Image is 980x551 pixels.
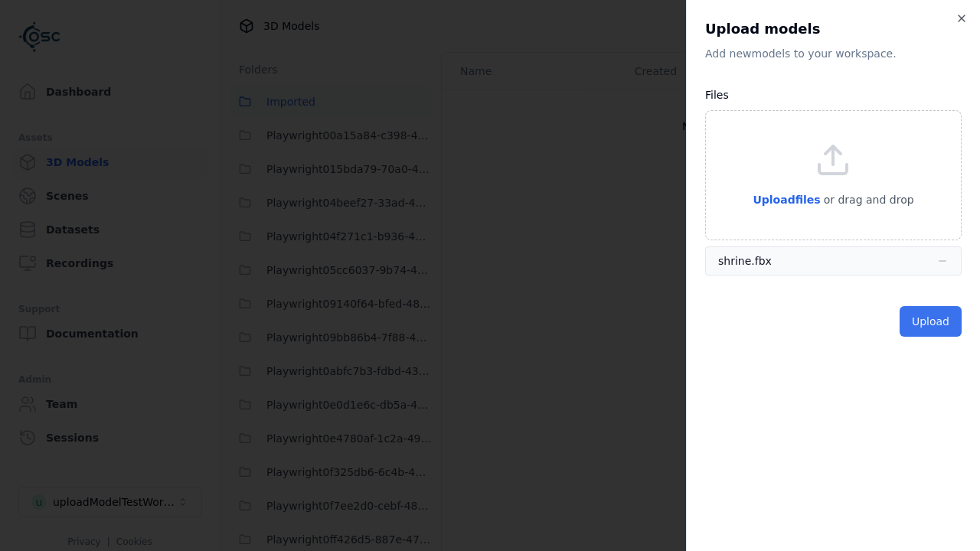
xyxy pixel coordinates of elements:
[705,46,962,61] p: Add new model s to your workspace.
[900,306,962,337] button: Upload
[821,191,914,209] p: or drag and drop
[705,18,962,40] h2: Upload models
[718,253,772,269] div: shrine.fbx
[753,194,820,206] span: Upload files
[705,89,729,101] label: Files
